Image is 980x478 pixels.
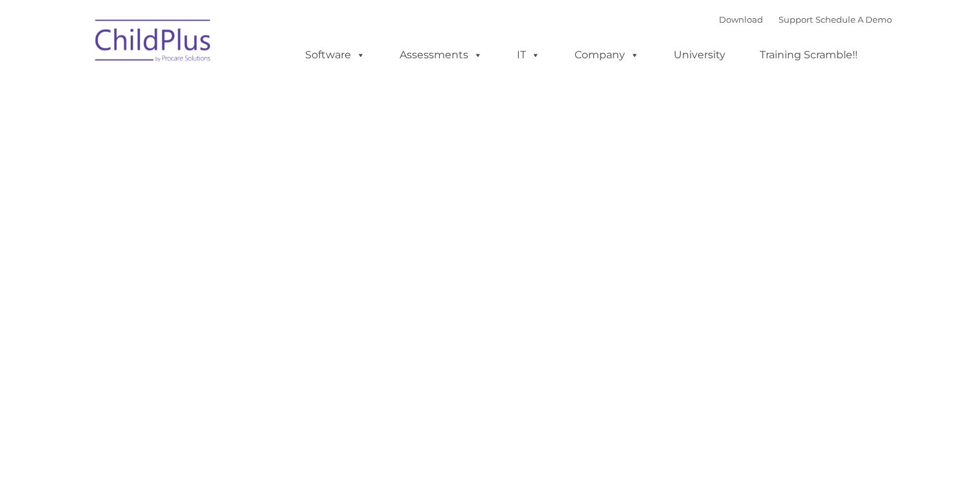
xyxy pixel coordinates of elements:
a: University [661,42,738,68]
a: Software [292,42,378,68]
a: Assessments [387,42,496,68]
a: Training Scramble!! [747,42,871,68]
a: IT [504,42,553,68]
font: | [719,14,892,25]
a: Schedule A Demo [815,14,892,25]
a: Support [779,14,813,25]
a: Download [719,14,763,25]
img: ChildPlus by Procare Solutions [89,10,218,75]
a: Company [562,42,652,68]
